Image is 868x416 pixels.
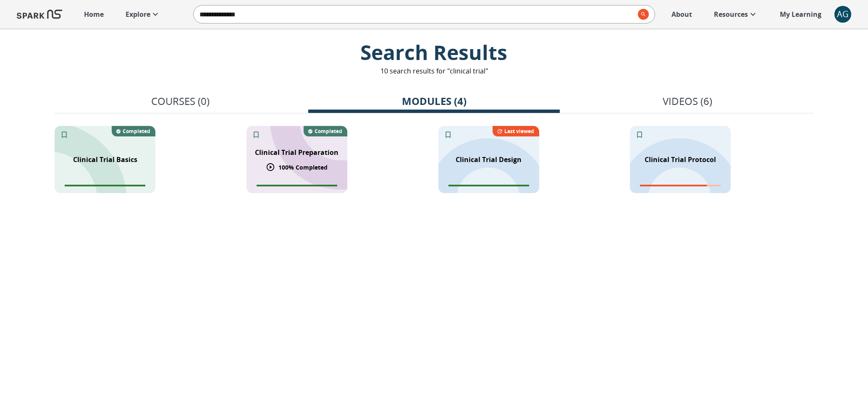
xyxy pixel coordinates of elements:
[667,5,696,24] a: About
[630,126,731,193] div: SPARK NS branding pattern
[438,126,539,193] div: SPARK NS branding pattern
[151,94,210,109] p: Courses (0)
[834,6,851,23] div: AG
[80,5,108,24] a: Home
[710,5,762,24] a: Resources
[255,147,338,157] p: Clinical Trial Preparation
[257,185,337,186] span: Module completion progress of user
[252,131,260,139] svg: Add to My Learning
[776,5,826,24] a: My Learning
[65,185,145,186] span: Module completion progress of user
[663,94,712,109] p: Videos (6)
[60,131,68,139] svg: Add to My Learning
[126,9,150,19] p: Explore
[456,154,522,165] p: Clinical Trial Design
[315,128,342,135] p: Completed
[73,154,137,165] p: Clinical Trial Basics
[640,185,721,186] span: Module completion progress of user
[444,131,452,139] svg: Add to My Learning
[55,126,155,193] div: SPARK NS branding pattern
[402,94,467,109] p: Modules (4)
[635,5,649,23] button: search
[121,5,165,24] a: Explore
[780,9,821,19] p: My Learning
[834,6,851,23] button: account of current user
[380,66,488,76] p: 10 search results for "clinical trial"
[84,9,104,19] p: Home
[247,126,347,193] div: SPARK NS branding pattern
[448,185,529,186] span: Module completion progress of user
[278,163,328,172] p: 100 % Completed
[645,154,716,165] p: Clinical Trial Protocol
[635,131,644,139] svg: Add to My Learning
[17,4,62,24] img: Logo of SPARK at Stanford
[504,128,534,135] p: Last viewed
[123,128,150,135] p: Completed
[187,39,681,66] p: Search Results
[714,9,748,19] p: Resources
[671,9,692,19] p: About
